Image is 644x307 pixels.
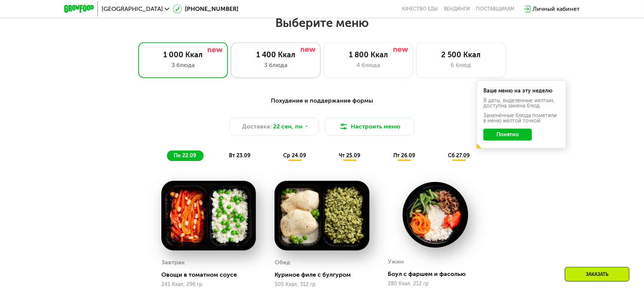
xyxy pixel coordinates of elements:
div: 1 000 Ккал [146,50,220,59]
span: пн 22.09 [174,152,196,159]
span: сб 27.09 [448,152,470,159]
h2: Выберите меню [24,15,620,30]
button: Понятно [483,129,532,141]
div: 2 500 Ккал [424,50,498,59]
div: поставщикам [476,6,514,12]
div: 4 блюда [331,61,405,70]
div: Заказать [565,267,629,282]
div: 1 800 Ккал [331,50,405,59]
span: Доставка: [242,122,272,131]
div: Овощи в томатном соусе [161,271,262,279]
div: Обед [275,257,290,268]
div: В даты, выделенные желтым, доступна замена блюд. [483,98,560,109]
a: Качество еды [402,6,438,12]
div: 280 Ккал, 212 гр [388,281,483,287]
div: 3 блюда [239,61,313,70]
div: Завтрак [161,257,185,268]
div: 3 блюда [146,61,220,70]
span: [GEOGRAPHIC_DATA] [102,6,163,12]
div: Куриное филе с булгуром [275,271,375,279]
span: вт 23.09 [229,152,250,159]
span: пт 26.09 [393,152,415,159]
span: 22 сен, пн [273,122,303,131]
div: 505 Ккал, 312 гр [275,282,369,288]
div: 1 400 Ккал [239,50,313,59]
a: Вендинги [444,6,470,12]
div: Ужин [388,256,404,267]
div: 6 блюд [424,61,498,70]
div: Личный кабинет [533,4,580,13]
div: 241 Ккал, 296 гр [161,282,256,288]
button: Настроить меню [325,118,415,136]
div: Похудение и поддержание формы [101,96,543,106]
span: чт 25.09 [339,152,360,159]
div: Ваше меню на эту неделю [483,88,560,94]
div: Заменённые блюда пометили в меню жёлтой точкой. [483,113,560,124]
div: Боул с фаршем и фасолью [388,270,489,278]
a: [PHONE_NUMBER] [173,4,238,13]
span: ср 24.09 [283,152,306,159]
